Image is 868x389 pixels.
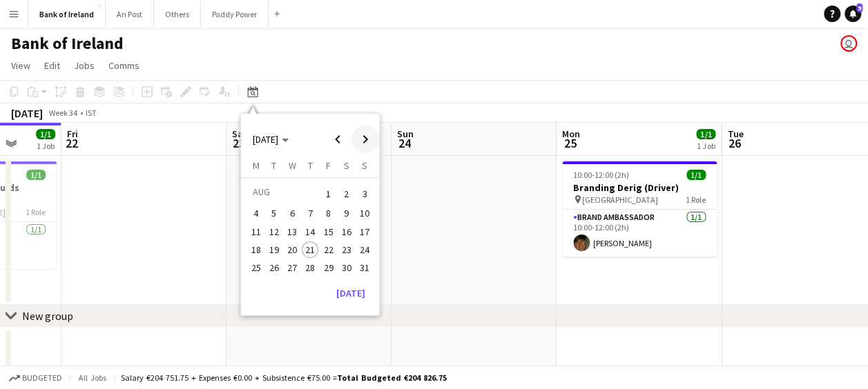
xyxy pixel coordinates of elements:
button: 14-08-2025 [301,223,319,241]
span: 1/1 [686,170,706,180]
span: 2 [338,184,355,203]
span: Total Budgeted €204 826.75 [337,372,447,383]
button: [DATE] [331,282,371,304]
div: New group [22,309,73,323]
span: 23 [338,241,355,258]
button: 23-08-2025 [338,241,356,259]
div: 1 Job [37,141,55,151]
span: 27 [284,259,300,276]
button: 21-08-2025 [301,241,319,259]
span: Sun [397,128,414,140]
span: 13 [284,223,300,240]
h1: Bank of Ireland [11,33,124,54]
span: F [326,159,331,172]
span: 19 [266,241,282,258]
span: S [362,159,367,172]
button: 25-08-2025 [247,259,264,277]
span: Week 34 [46,108,80,118]
span: 1/1 [36,129,55,139]
span: T [308,159,313,172]
div: IST [86,108,97,118]
span: 10 [356,206,373,222]
span: S [344,159,349,172]
span: 9 [338,206,355,222]
span: 22 [320,241,337,258]
span: View [11,59,30,72]
span: 24 [395,135,414,151]
span: [GEOGRAPHIC_DATA] [582,194,658,205]
span: 3 [356,184,373,203]
button: 24-08-2025 [356,241,374,259]
span: 1 Role [686,194,706,205]
span: 25 [560,135,580,151]
button: 05-08-2025 [265,204,283,222]
span: Fri [67,128,78,140]
app-card-role: Brand Ambassador1/110:00-12:00 (2h)[PERSON_NAME] [562,210,717,257]
button: 30-08-2025 [338,259,356,277]
button: 02-08-2025 [338,183,356,204]
button: 04-08-2025 [247,204,264,222]
span: 16 [338,223,355,240]
span: Mon [562,128,580,140]
button: Previous month [324,126,351,153]
button: 12-08-2025 [265,223,283,241]
button: 31-08-2025 [356,259,374,277]
span: 1/1 [696,129,715,139]
span: 15 [320,223,337,240]
button: Others [154,1,201,28]
span: 30 [338,259,355,276]
span: 29 [320,259,337,276]
span: 4 [248,206,264,222]
div: 1 Job [697,141,715,151]
span: 6 [284,206,300,222]
span: 1 Role [26,207,46,217]
span: W [289,159,296,172]
button: 22-08-2025 [319,241,337,259]
span: 23 [230,135,247,151]
span: 10:00-12:00 (2h) [573,170,629,180]
button: 17-08-2025 [356,223,374,241]
a: View [6,57,36,74]
span: 28 [302,259,318,276]
span: T [271,159,276,172]
span: 20 [284,241,300,258]
button: 28-08-2025 [301,259,319,277]
button: Choose month and year [247,127,294,152]
button: An Post [106,1,154,28]
button: Budgeted [7,370,64,386]
button: Paddy Power [201,1,269,28]
button: 01-08-2025 [319,183,337,204]
button: 09-08-2025 [338,204,356,222]
span: 11 [248,223,264,240]
span: 18 [248,241,264,258]
span: 25 [248,259,264,276]
button: 29-08-2025 [319,259,337,277]
button: 06-08-2025 [283,204,301,222]
span: 22 [65,135,78,151]
span: 21 [302,241,318,258]
button: 13-08-2025 [283,223,301,241]
button: 08-08-2025 [319,204,337,222]
button: 10-08-2025 [356,204,374,222]
span: 12 [266,223,282,240]
button: 16-08-2025 [338,223,356,241]
span: Comms [108,59,139,72]
button: Next month [351,126,379,153]
td: AUG [247,183,319,204]
a: Comms [103,57,145,74]
span: 1/1 [26,170,46,180]
a: Jobs [68,57,100,74]
div: Salary €204 751.75 + Expenses €0.00 + Subsistence €75.00 = [121,372,447,383]
span: Edit [44,59,60,72]
div: 10:00-12:00 (2h)1/1Branding Derig (Driver) [GEOGRAPHIC_DATA]1 RoleBrand Ambassador1/110:00-12:00 ... [562,161,717,257]
button: 11-08-2025 [247,223,264,241]
span: 17 [356,223,373,240]
span: 14 [302,223,318,240]
span: Tue [727,128,743,140]
button: 27-08-2025 [283,259,301,277]
span: 31 [356,259,373,276]
app-user-avatar: Katie Shovlin [840,35,857,52]
span: M [252,159,259,172]
h3: Branding Derig (Driver) [562,181,717,194]
a: 9 [845,6,861,22]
